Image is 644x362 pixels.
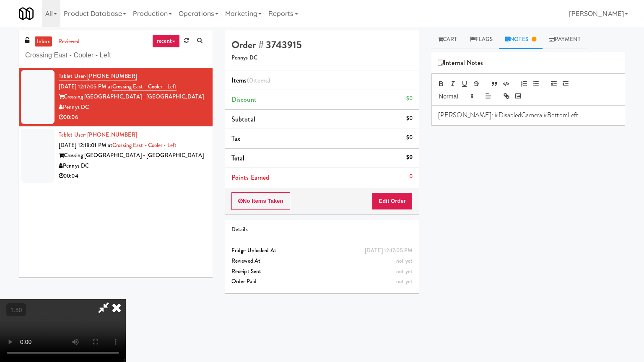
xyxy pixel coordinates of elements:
[152,34,180,48] a: recent
[247,75,270,85] span: (0 )
[35,36,52,47] a: inbox
[85,72,137,80] span: · [PHONE_NUMBER]
[59,92,206,102] div: Crossing [GEOGRAPHIC_DATA] - [GEOGRAPHIC_DATA]
[231,277,413,287] div: Order Paid
[59,141,112,149] span: [DATE] 12:18:01 PM at
[438,111,618,120] p: [PERSON_NAME]: #DisabledCamera #BottomLeft
[406,93,413,104] div: $0
[464,30,499,49] a: Flags
[396,277,413,285] span: not yet
[231,225,413,235] div: Details
[231,192,290,210] button: No Items Taken
[231,55,413,61] h5: Pennys DC
[19,127,213,185] li: Tablet User· [PHONE_NUMBER][DATE] 12:18:01 PM atCrossing East - Cooler - LeftCrossing [GEOGRAPHIC...
[59,171,206,181] div: 00:04
[231,134,240,143] span: Tax
[253,75,268,85] ng-pluralize: items
[85,131,137,139] span: · [PHONE_NUMBER]
[372,192,413,210] button: Edit Order
[396,267,413,275] span: not yet
[59,150,206,161] div: Crossing [GEOGRAPHIC_DATA] - [GEOGRAPHIC_DATA]
[431,30,464,49] a: Cart
[231,75,270,85] span: Items
[19,68,213,127] li: Tablet User· [PHONE_NUMBER][DATE] 12:17:05 PM atCrossing East - Cooler - LeftCrossing [GEOGRAPHIC...
[112,141,177,149] a: Crossing East - Cooler - Left
[365,246,413,256] div: [DATE] 12:17:05 PM
[231,153,245,163] span: Total
[59,102,206,113] div: Pennys DC
[406,113,413,124] div: $0
[396,257,413,265] span: not yet
[231,256,413,266] div: Reviewed At
[406,132,413,143] div: $0
[231,114,255,124] span: Subtotal
[59,112,206,123] div: 00:06
[59,83,112,90] span: [DATE] 12:17:05 PM at
[231,39,413,50] h4: Order # 3743915
[231,95,257,104] span: Discount
[59,161,206,171] div: Pennys DC
[438,57,483,69] span: Internal Notes
[59,131,137,139] a: Tablet User· [PHONE_NUMBER]
[406,152,413,163] div: $0
[59,72,137,80] a: Tablet User· [PHONE_NUMBER]
[112,83,177,91] a: Crossing East - Cooler - Left
[19,6,34,21] img: Micromart
[231,266,413,277] div: Receipt Sent
[499,30,543,49] a: Notes
[231,246,413,256] div: Fridge Unlocked At
[543,30,587,49] a: Payment
[25,48,206,63] input: Search vision orders
[231,173,269,182] span: Points Earned
[56,36,82,47] a: reviewed
[409,171,413,182] div: 0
